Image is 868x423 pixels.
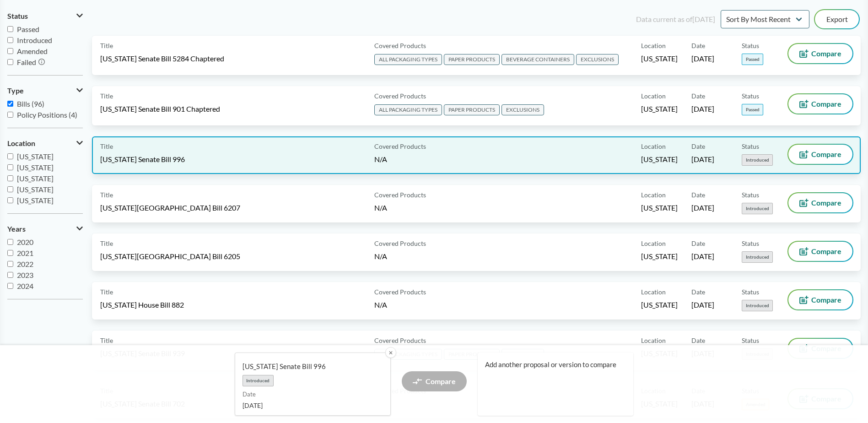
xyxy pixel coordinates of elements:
[742,300,773,311] span: Introduced
[7,283,13,289] input: 2024
[691,91,705,101] span: Date
[100,336,113,345] span: Title
[815,10,859,28] button: Export
[691,190,705,200] span: Date
[742,54,763,65] span: Passed
[641,54,678,64] span: [US_STATE]
[7,221,83,237] button: Years
[641,141,666,151] span: Location
[7,239,13,245] input: 2020
[374,141,426,151] span: Covered Products
[788,290,852,309] button: Compare
[7,8,83,24] button: Status
[811,151,841,158] span: Compare
[788,193,852,212] button: Compare
[374,239,426,248] span: Covered Products
[7,225,26,233] span: Years
[691,239,705,248] span: Date
[788,242,852,261] button: Compare
[444,54,500,65] span: PAPER PRODUCTS
[17,110,77,119] span: Policy Positions (4)
[7,250,13,256] input: 2021
[788,145,852,164] button: Compare
[641,336,666,345] span: Location
[385,347,396,358] button: ✕
[788,339,852,358] button: Compare
[100,141,113,151] span: Title
[811,100,841,108] span: Compare
[742,239,759,248] span: Status
[374,203,387,212] span: N/A
[7,186,13,192] input: [US_STATE]
[7,197,13,203] input: [US_STATE]
[17,99,44,108] span: Bills (96)
[7,261,13,267] input: 2022
[742,141,759,151] span: Status
[691,287,705,297] span: Date
[100,104,220,114] span: [US_STATE] Senate Bill 901 Chaptered
[100,91,113,101] span: Title
[691,141,705,151] span: Date
[7,12,28,20] span: Status
[641,203,678,213] span: [US_STATE]
[243,401,376,410] span: [DATE]
[17,249,33,257] span: 2021
[17,47,48,55] span: Amended
[641,104,678,114] span: [US_STATE]
[7,136,83,151] button: Location
[17,271,33,279] span: 2023
[374,41,426,50] span: Covered Products
[742,190,759,200] span: Status
[691,104,714,114] span: [DATE]
[374,91,426,101] span: Covered Products
[641,300,678,310] span: [US_STATE]
[17,174,54,183] span: [US_STATE]
[374,300,387,309] span: N/A
[7,139,35,147] span: Location
[485,360,619,369] span: Add another proposal or version to compare
[100,41,113,50] span: Title
[691,300,714,310] span: [DATE]
[641,41,666,50] span: Location
[17,163,54,172] span: [US_STATE]
[17,185,54,194] span: [US_STATE]
[742,91,759,101] span: Status
[691,54,714,64] span: [DATE]
[742,203,773,214] span: Introduced
[811,50,841,57] span: Compare
[788,94,852,114] button: Compare
[100,203,240,213] span: [US_STATE][GEOGRAPHIC_DATA] Bill 6207
[17,25,39,33] span: Passed
[17,36,52,44] span: Introduced
[444,104,500,115] span: PAPER PRODUCTS
[374,190,426,200] span: Covered Products
[576,54,619,65] span: EXCLUSIONS
[7,48,13,54] input: Amended
[374,54,442,65] span: ALL PACKAGING TYPES
[7,164,13,170] input: [US_STATE]
[742,154,773,166] span: Introduced
[7,112,13,118] input: Policy Positions (4)
[100,239,113,248] span: Title
[7,83,83,98] button: Type
[641,154,678,164] span: [US_STATE]
[17,58,36,66] span: Failed
[243,362,376,371] span: [US_STATE] Senate Bill 996
[641,251,678,261] span: [US_STATE]
[811,296,841,304] span: Compare
[7,87,24,95] span: Type
[742,104,763,115] span: Passed
[17,152,54,161] span: [US_STATE]
[374,104,442,115] span: ALL PACKAGING TYPES
[641,91,666,101] span: Location
[7,272,13,278] input: 2023
[636,14,715,25] div: Data current as of [DATE]
[641,190,666,200] span: Location
[7,26,13,32] input: Passed
[691,41,705,50] span: Date
[374,336,426,345] span: Covered Products
[7,175,13,181] input: [US_STATE]
[100,251,240,261] span: [US_STATE][GEOGRAPHIC_DATA] Bill 6205
[742,336,759,345] span: Status
[17,196,54,205] span: [US_STATE]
